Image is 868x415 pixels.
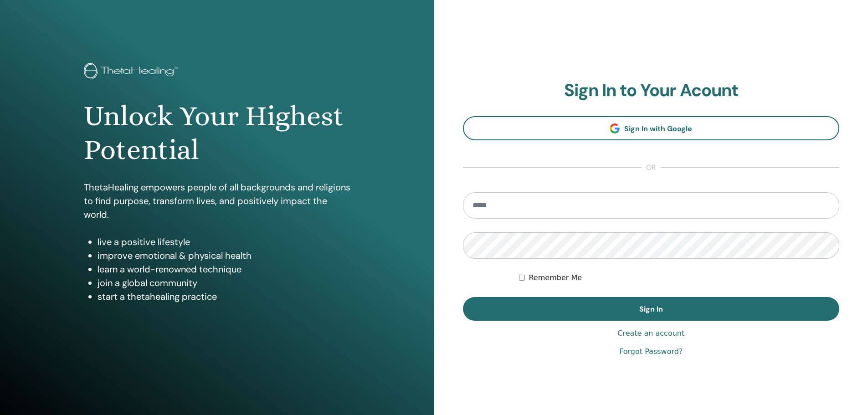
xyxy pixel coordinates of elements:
span: Sign In with Google [624,124,692,133]
button: Sign In [463,297,840,321]
div: Keep me authenticated indefinitely or until I manually logout [519,272,839,283]
a: Sign In with Google [463,116,840,140]
label: Remember Me [529,272,582,283]
li: improve emotional & physical health [98,249,350,262]
li: join a global community [98,276,350,290]
h1: Unlock Your Highest Potential [84,99,350,167]
span: or [642,162,661,173]
a: Forgot Password? [619,346,683,357]
span: Sign In [639,304,663,314]
li: start a thetahealing practice [98,290,350,303]
h2: Sign In to Your Acount [463,80,840,101]
li: learn a world-renowned technique [98,262,350,276]
li: live a positive lifestyle [98,235,350,249]
a: Create an account [617,328,684,339]
p: ThetaHealing empowers people of all backgrounds and religions to find purpose, transform lives, a... [84,180,350,221]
